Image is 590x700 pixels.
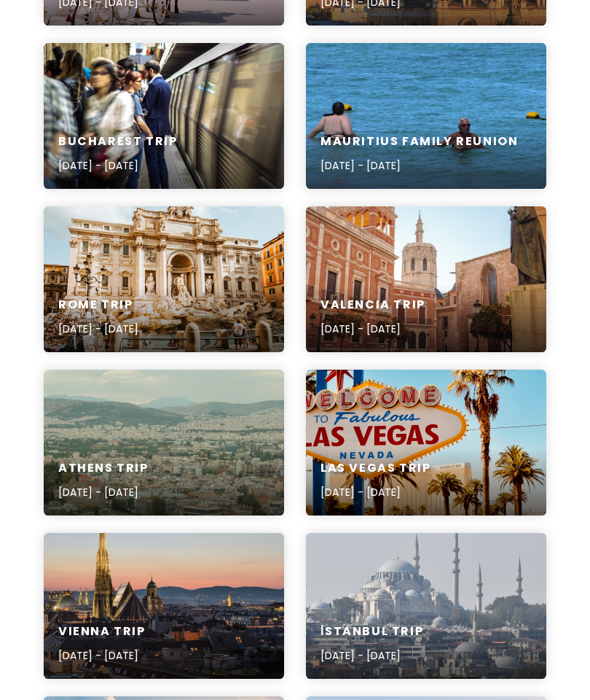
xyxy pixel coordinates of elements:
[44,43,284,189] a: people walking in train stationBucharest Trip[DATE] - [DATE]
[58,624,146,639] h6: Vienna Trip
[306,206,546,352] a: brown 3-storey houseValencia Trip[DATE] - [DATE]
[320,157,518,174] p: [DATE] - [DATE]
[44,206,284,352] a: man standing in front of statueRome Trip[DATE] - [DATE]
[320,484,430,500] p: [DATE] - [DATE]
[58,484,149,500] p: [DATE] - [DATE]
[44,533,284,679] a: aerial photography of city buildingsVienna Trip[DATE] - [DATE]
[306,370,546,516] a: welcome to fabulous las vegas nevada signageLas Vegas Trip[DATE] - [DATE]
[58,297,138,313] h6: Rome Trip
[306,43,546,189] a: A group of people in the water at the beachMauritius Family Reunion[DATE] - [DATE]
[320,321,425,337] p: [DATE] - [DATE]
[320,134,518,149] h6: Mauritius Family Reunion
[320,624,423,639] h6: İstanbul Trip
[58,157,177,174] p: [DATE] - [DATE]
[320,647,423,664] p: [DATE] - [DATE]
[306,533,546,679] a: a large boat in the water near a cityİstanbul Trip[DATE] - [DATE]
[58,134,177,149] h6: Bucharest Trip
[58,647,146,664] p: [DATE] - [DATE]
[58,321,138,337] p: [DATE] - [DATE]
[58,461,149,476] h6: Athens Trip
[320,461,430,476] h6: Las Vegas Trip
[44,370,284,516] a: a view of a city from the top of a hillAthens Trip[DATE] - [DATE]
[320,297,425,313] h6: Valencia Trip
